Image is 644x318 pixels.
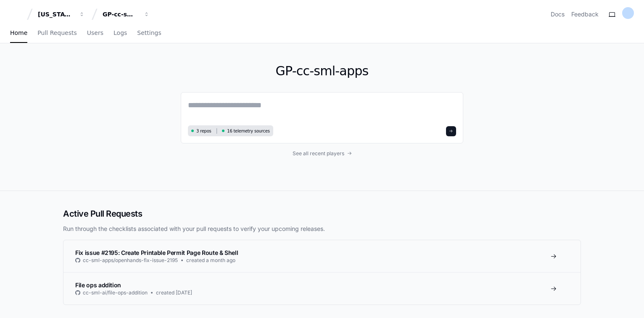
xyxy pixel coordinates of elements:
[99,7,153,22] button: GP-cc-sml-apps
[186,257,235,264] span: created a month ago
[10,30,27,35] span: Home
[83,257,178,264] span: cc-sml-apps/openhands-fix-issue-2195
[103,10,139,19] div: GP-cc-sml-apps
[75,281,121,289] span: File ops addition
[34,7,88,22] button: [US_STATE] Pacific
[293,150,344,157] span: See all recent players
[156,289,192,296] span: created [DATE]
[63,225,581,233] p: Run through the checklists associated with your pull requests to verify your upcoming releases.
[75,249,238,256] span: Fix issue #2195: Create Printable Permit Page Route & Shell
[87,30,103,35] span: Users
[137,30,161,35] span: Settings
[571,10,599,19] button: Feedback
[37,30,77,35] span: Pull Requests
[551,10,565,19] a: Docs
[196,128,211,134] span: 3 repos
[113,30,127,35] span: Logs
[10,24,27,43] a: Home
[37,24,77,43] a: Pull Requests
[87,24,103,43] a: Users
[137,24,161,43] a: Settings
[113,24,127,43] a: Logs
[63,240,581,272] a: Fix issue #2195: Create Printable Permit Page Route & Shellcc-sml-apps/openhands-fix-issue-2195cr...
[38,10,74,19] div: [US_STATE] Pacific
[63,272,581,305] a: File ops additioncc-sml-ai/file-ops-additioncreated [DATE]
[181,150,463,157] a: See all recent players
[83,289,148,296] span: cc-sml-ai/file-ops-addition
[63,208,581,220] h2: Active Pull Requests
[181,64,463,79] h1: GP-cc-sml-apps
[227,128,269,134] span: 16 telemetry sources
